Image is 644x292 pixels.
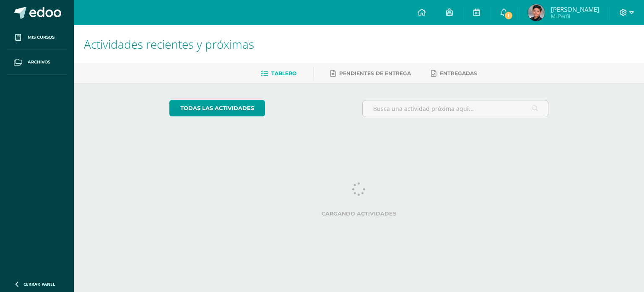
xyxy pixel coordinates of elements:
a: Entregadas [431,67,477,80]
span: Mi Perfil [551,13,599,20]
span: [PERSON_NAME] [551,5,599,13]
span: Entregadas [440,70,477,76]
a: Mis cursos [7,25,67,50]
span: Mis cursos [28,34,55,41]
span: Cerrar panel [23,281,55,287]
a: Archivos [7,50,67,75]
label: Cargando actividades [169,210,549,217]
span: Tablero [271,70,296,76]
span: Actividades recientes y próximas [84,36,254,52]
a: todas las Actividades [169,100,265,116]
a: Pendientes de entrega [330,67,411,80]
img: 065004b2ddcd19ac3d703abcbadfc131.png [528,4,545,21]
span: Pendientes de entrega [339,70,411,76]
a: Tablero [261,67,296,80]
input: Busca una actividad próxima aquí... [363,100,548,117]
span: Archivos [28,59,50,66]
span: 1 [504,11,513,20]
